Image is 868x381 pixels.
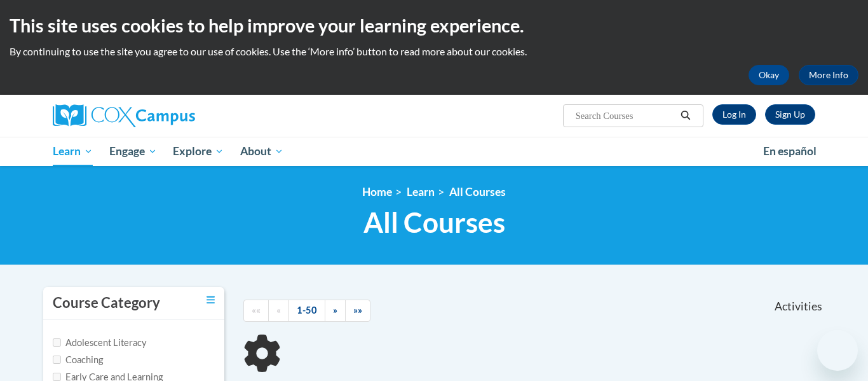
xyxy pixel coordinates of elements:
[165,137,232,166] a: Explore
[288,300,325,322] a: 1-50
[276,305,281,315] span: «
[268,300,289,322] a: Previous
[449,185,506,198] a: All Courses
[173,144,224,159] span: Explore
[53,104,294,127] a: Cox Campus
[53,104,195,127] img: Cox Campus
[574,108,676,123] input: Search Courses
[53,144,93,159] span: Learn
[53,373,61,381] input: Checkbox for Options
[34,137,834,166] div: Main menu
[53,336,147,350] label: Adolescent Literacy
[345,300,370,322] a: End
[53,353,103,367] label: Coaching
[243,300,269,322] a: Begining
[10,45,858,59] p: By continuing to use the site you agree to our use of cookies. Use the ‘More info’ button to read...
[53,338,61,347] input: Checkbox for Options
[755,138,825,165] a: En español
[712,104,756,125] a: Log In
[749,65,789,85] button: Okay
[53,293,160,313] h3: Course Category
[799,65,858,85] a: More Info
[53,356,61,364] input: Checkbox for Options
[10,13,858,38] h2: This site uses cookies to help improve your learning experience.
[232,137,292,166] a: About
[207,293,215,307] a: Toggle collapse
[817,330,858,371] iframe: Button to launch messaging window
[407,185,435,198] a: Learn
[362,185,392,198] a: Home
[676,108,695,123] button: Search
[252,305,261,315] span: ««
[109,144,157,159] span: Engage
[353,305,362,315] span: »»
[333,305,337,315] span: »
[101,137,165,166] a: Engage
[325,300,346,322] a: Next
[363,205,505,239] span: All Courses
[44,137,101,166] a: Learn
[763,144,817,158] span: En español
[240,144,283,159] span: About
[765,104,815,125] a: Register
